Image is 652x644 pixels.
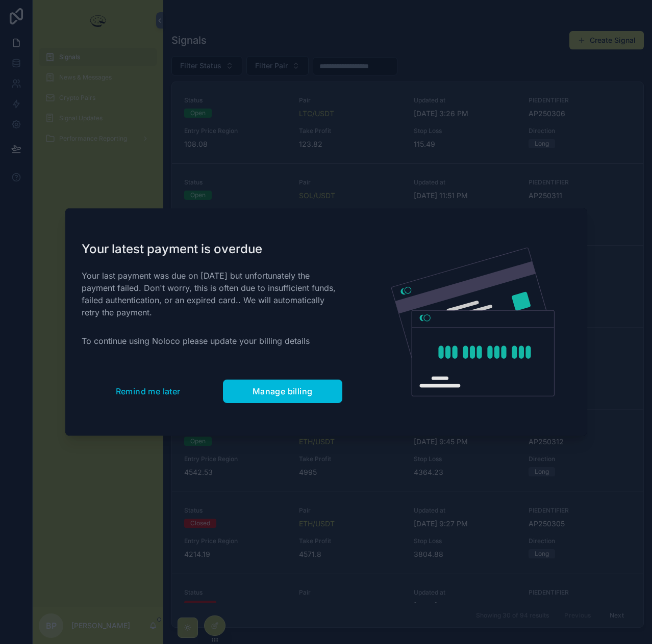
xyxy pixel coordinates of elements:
[223,380,342,403] button: Manage billing
[116,386,181,396] span: Remind me later
[253,386,313,396] span: Manage billing
[82,335,342,347] p: To continue using Noloco please update your billing details
[82,241,342,257] h1: Your latest payment is overdue
[82,270,342,318] p: Your last payment was due on [DATE] but unfortunately the payment failed. Don't worry, this is of...
[391,248,555,396] img: Credit card illustration
[82,380,215,403] button: Remind me later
